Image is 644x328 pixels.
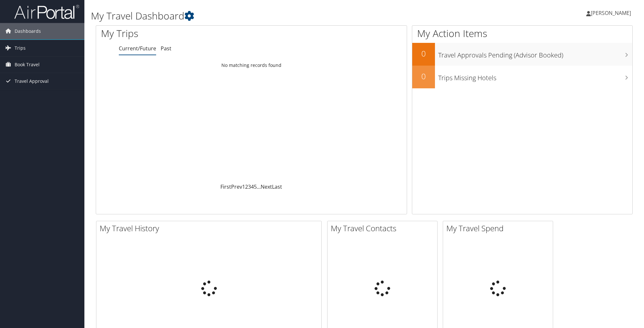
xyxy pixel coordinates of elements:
[412,71,435,82] h2: 0
[161,45,171,52] a: Past
[438,47,632,60] h3: Travel Approvals Pending (Advisor Booked)
[591,9,631,17] span: [PERSON_NAME]
[220,183,231,190] a: First
[412,27,632,40] h1: My Action Items
[586,3,638,23] a: [PERSON_NAME]
[446,223,553,234] h2: My Travel Spend
[412,66,632,88] a: 0Trips Missing Hotels
[15,73,49,89] span: Travel Approval
[254,183,257,190] a: 5
[91,9,455,23] h1: My Travel Dashboard
[245,183,248,190] a: 2
[438,70,632,82] h3: Trips Missing Hotels
[331,223,437,234] h2: My Travel Contacts
[100,223,321,234] h2: My Travel History
[231,183,242,190] a: Prev
[261,183,272,190] a: Next
[272,183,282,190] a: Last
[101,27,272,40] h1: My Trips
[251,183,254,190] a: 4
[14,4,79,19] img: airportal-logo.png
[248,183,251,190] a: 3
[242,183,245,190] a: 1
[96,59,407,71] td: No matching records found
[257,183,261,190] span: …
[412,48,435,59] h2: 0
[15,57,40,73] span: Book Travel
[15,40,26,56] span: Trips
[119,45,156,52] a: Current/Future
[412,43,632,66] a: 0Travel Approvals Pending (Advisor Booked)
[15,23,41,39] span: Dashboards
